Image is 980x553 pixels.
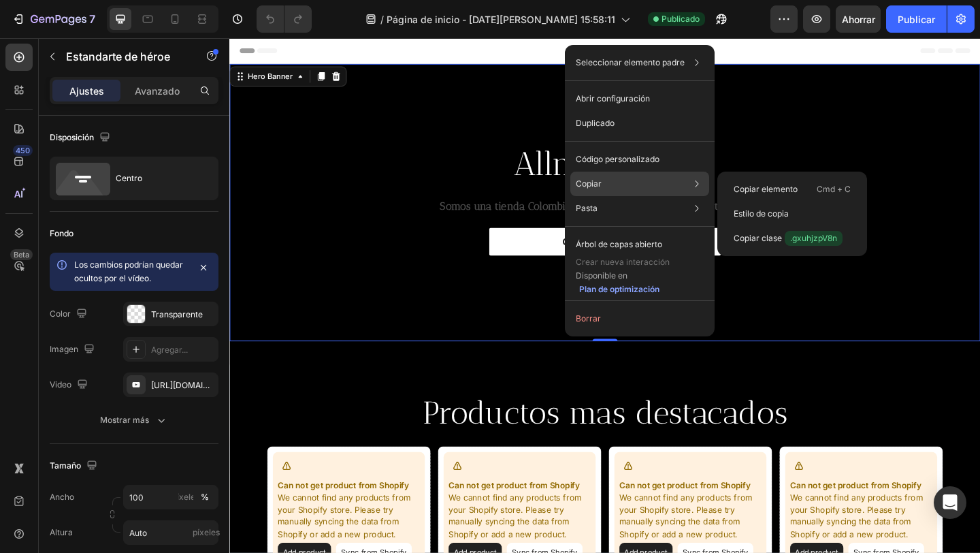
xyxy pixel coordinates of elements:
font: Copiar elemento [734,184,798,194]
font: Estandarte de héroe [66,50,170,63]
font: Mostrar más [100,415,149,425]
font: Ancho [50,492,74,502]
p: Can not get product from Shopify [238,480,393,494]
input: píxeles% [123,485,218,509]
button: Ahorrar [836,5,881,33]
font: Crear nueva interacción [576,257,670,267]
p: We cannot find any products from your Shopify store. Please try manually syncing the data from Sh... [238,493,393,546]
p: Can not get product from Shopify [52,480,207,494]
div: Abrir Intercom Messenger [934,486,966,519]
button: Publicar [886,5,947,33]
font: Abrir configuración [576,93,650,104]
font: Centro [116,173,142,183]
font: Transparente [151,309,203,319]
button: <p>COMPRAR AHORA</p> [282,206,534,236]
font: Duplicado [576,118,615,128]
button: Borrar [570,306,709,331]
font: Agregar... [151,345,188,355]
font: 7 [89,12,95,26]
font: Código personalizado [576,154,659,164]
button: píxeles [197,489,213,505]
font: .gxuhjzpV8n [790,233,837,243]
font: Avanzado [135,85,180,97]
font: Página de inicio - [DATE][PERSON_NAME] 15:58:11 [387,14,615,25]
font: Cmd + C [817,184,851,194]
font: [URL][DOMAIN_NAME] [151,380,239,390]
font: píxeles [172,492,199,502]
p: We cannot find any products from your Shopify store. Please try manually syncing the data from Sh... [424,493,578,546]
h2: AllmaniStore [10,112,806,161]
font: Copiar clase [734,233,782,243]
h2: Productos mas destacados [41,384,776,431]
button: Plan de optimización [578,283,660,296]
font: Publicar [898,14,935,25]
font: Imagen [50,344,78,354]
font: Publicado [661,14,700,24]
p: Somos una tienda Colombiana con pago contra entrega a todo el país [12,172,805,193]
p: We cannot find any products from your Shopify store. Please try manually syncing the data from Sh... [610,493,764,546]
font: / [380,14,384,25]
font: Beta [14,250,29,259]
div: Hero Banner [17,35,71,48]
button: 7 [5,5,101,33]
div: Deshacer/Rehacer [257,5,312,33]
p: Can not get product from Shopify [610,480,764,494]
font: píxeles [193,527,220,537]
font: Video [50,379,71,390]
p: Estandarte de héroe [66,48,182,65]
button: Mostrar más [50,408,218,432]
font: Plan de optimización [579,284,659,294]
font: 450 [16,146,30,155]
font: Disposición [50,132,94,142]
font: Borrar [576,313,601,323]
font: Árbol de capas abierto [576,239,662,249]
p: We cannot find any products from your Shopify store. Please try manually syncing the data from Sh... [52,493,207,546]
font: Pasta [576,203,598,213]
font: Disponible en [576,270,627,281]
font: Seleccionar elemento padre [576,57,685,67]
font: Estilo de copia [734,208,789,219]
font: Tamaño [50,460,81,471]
font: Altura [50,527,73,537]
font: Copiar [576,178,602,189]
button: % [178,489,194,505]
font: Ajustes [69,85,104,97]
font: % [201,492,209,502]
font: Ahorrar [842,14,875,25]
p: Can not get product from Shopify [424,480,578,494]
input: píxeles [123,520,218,545]
p: COMPRAR AHORA [362,215,455,228]
font: Los cambios podrían quedar ocultos por el vídeo. [74,259,183,283]
font: Fondo [50,228,73,238]
font: Color [50,309,71,319]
